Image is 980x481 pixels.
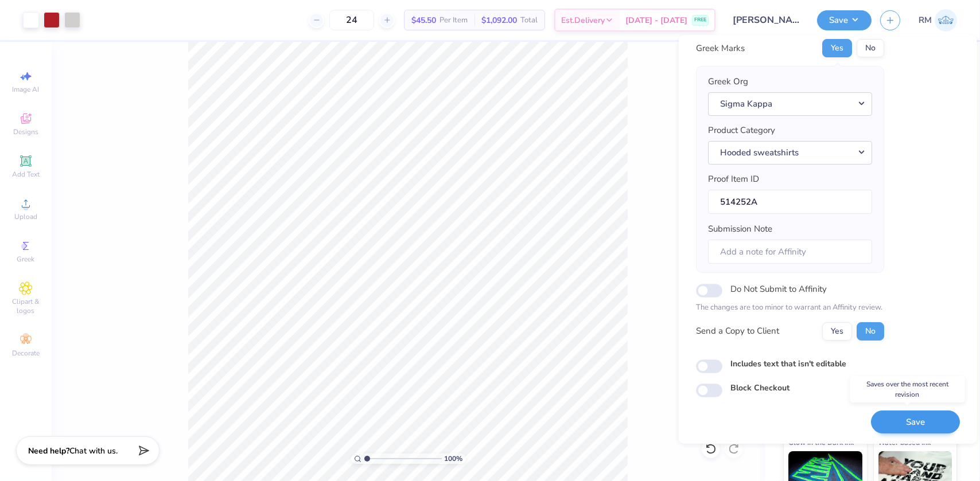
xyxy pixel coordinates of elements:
span: Add Text [12,170,40,179]
button: Hooded sweatshirts [708,140,872,163]
span: Total [520,14,538,26]
strong: Need help? [28,445,69,456]
button: Save [871,410,960,433]
div: Saves over the most recent revision [850,376,965,402]
span: Clipart & logos [6,297,46,315]
span: Per Item [440,14,468,26]
span: Image AI [13,85,40,94]
label: Includes text that isn't editable [730,357,846,369]
a: RM [919,9,957,32]
span: [DATE] - [DATE] [625,14,687,26]
label: Greek Org [708,75,748,88]
label: Submission Note [708,222,772,236]
span: $1,092.00 [481,14,517,26]
button: Save [817,10,872,30]
button: Sigma Kappa [708,92,872,115]
span: Decorate [12,349,40,358]
input: – – [329,10,374,30]
label: Block Checkout [730,382,790,394]
input: Add a note for Affinity [708,239,872,264]
span: FREE [694,16,706,24]
span: $45.50 [411,14,436,26]
div: Send a Copy to Client [696,324,779,338]
span: Est. Delivery [561,14,605,26]
button: Yes [822,322,852,340]
span: Upload [14,212,37,221]
button: No [857,322,884,340]
span: 100 % [445,453,463,464]
label: Product Category [708,124,775,137]
span: Designs [13,127,38,136]
span: Chat with us. [69,445,118,456]
div: Greek Marks [696,42,745,55]
p: The changes are too minor to warrant an Affinity review. [696,302,884,314]
button: No [857,39,884,57]
label: Do Not Submit to Affinity [730,281,827,296]
img: Roberta Manuel [935,9,957,32]
button: Yes [822,39,852,57]
span: RM [919,14,932,27]
input: Untitled Design [724,9,808,32]
span: Greek [17,255,35,264]
label: Proof Item ID [708,173,759,186]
